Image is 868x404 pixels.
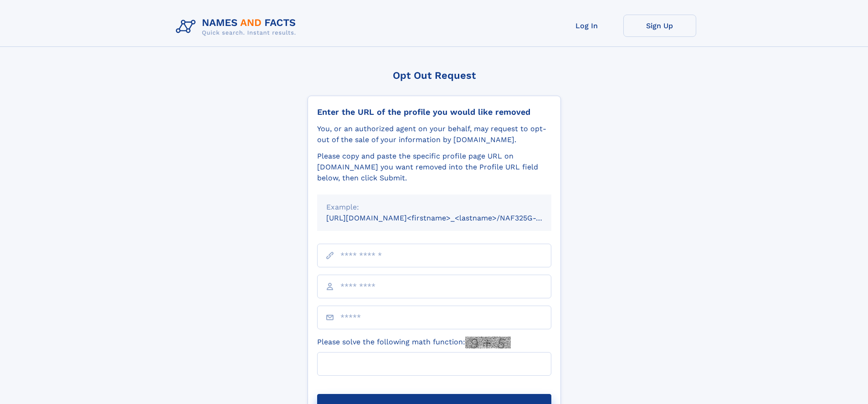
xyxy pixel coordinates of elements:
[308,70,561,81] div: Opt Out Request
[326,202,542,213] div: Example:
[317,337,511,348] label: Please solve the following math function:
[317,107,551,117] div: Enter the URL of the profile you would like removed
[317,151,551,184] div: Please copy and paste the specific profile page URL on [DOMAIN_NAME] you want removed into the Pr...
[550,15,623,37] a: Log In
[172,15,303,39] img: Logo Names and Facts
[623,15,696,37] a: Sign Up
[317,123,551,145] div: You, or an authorized agent on your behalf, may request to opt-out of the sale of your informatio...
[326,214,569,222] small: [URL][DOMAIN_NAME]<firstname>_<lastname>/NAF325G-xxxxxxxx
